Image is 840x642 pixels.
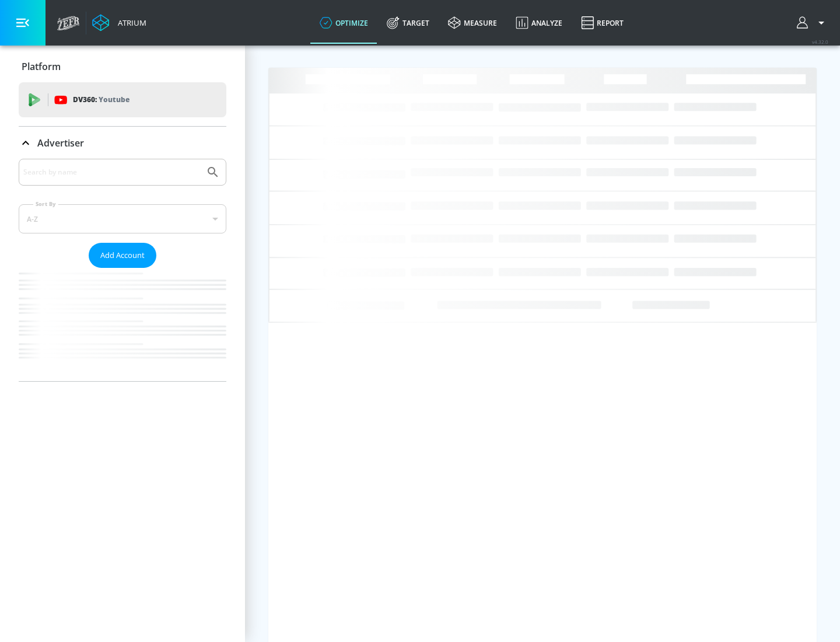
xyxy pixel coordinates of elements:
a: Atrium [92,14,146,32]
a: Analyze [506,2,572,44]
nav: list of Advertiser [19,268,226,381]
a: Target [377,2,439,44]
div: Advertiser [19,127,226,159]
a: optimize [310,2,377,44]
p: Youtube [99,93,129,106]
div: A-Z [19,204,226,233]
div: Advertiser [19,159,226,381]
div: DV360: Youtube [19,82,226,117]
div: Atrium [113,18,146,28]
input: Search by name [23,165,200,180]
span: v 4.32.0 [812,39,828,45]
a: measure [439,2,506,44]
label: Sort By [33,200,58,208]
div: Platform [19,50,226,83]
p: Platform [22,60,61,73]
a: Report [572,2,633,44]
p: DV360: [73,93,129,106]
button: Add Account [89,243,156,268]
span: Add Account [100,249,145,262]
p: Advertiser [37,137,84,149]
